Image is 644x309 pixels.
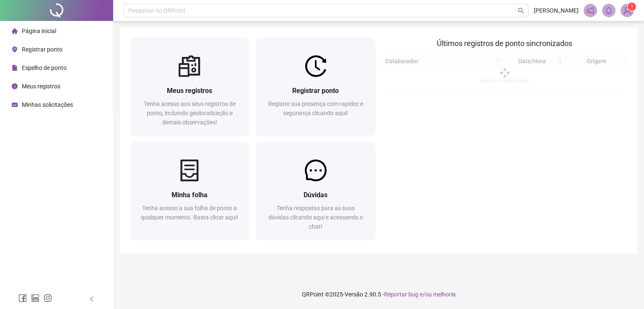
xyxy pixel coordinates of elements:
span: linkedin [31,294,39,302]
span: Tenha acesso a sua folha de ponto a qualquer momento. Basta clicar aqui! [141,205,238,221]
footer: QRPoint © 2025 - 2.90.5 - [113,280,644,309]
span: schedule [12,102,18,108]
a: Meus registrosTenha acesso aos seus registros de ponto, incluindo geolocalização e demais observa... [130,38,249,135]
span: Página inicial [22,28,56,34]
span: Minhas solicitações [22,101,73,108]
span: home [12,28,18,34]
span: Meus registros [167,87,212,95]
span: Meus registros [22,83,60,90]
span: instagram [44,294,52,302]
sup: Atualize o seu contato no menu Meus Dados [628,3,636,11]
span: clock-circle [12,83,18,89]
span: Versão [345,291,363,298]
span: Registrar ponto [292,87,339,95]
a: Minha folhaTenha acesso a sua folha de ponto a qualquer momento. Basta clicar aqui! [130,142,249,239]
span: [PERSON_NAME] [534,6,579,15]
span: file [12,65,18,71]
span: search [518,8,524,14]
img: 93325 [621,4,634,17]
span: bell [605,7,613,14]
span: Minha folha [171,191,208,199]
span: Tenha respostas para as suas dúvidas clicando aqui e acessando o chat! [268,205,363,230]
span: notification [587,7,594,14]
span: facebook [18,294,27,302]
span: Registrar ponto [22,46,62,53]
span: Reportar bug e/ou melhoria [384,291,456,298]
a: DúvidasTenha respostas para as suas dúvidas clicando aqui e acessando o chat! [256,142,376,239]
span: left [89,296,95,302]
a: Registrar pontoRegistre sua presença com rapidez e segurança clicando aqui! [256,38,376,135]
span: Dúvidas [304,191,327,199]
span: environment [12,46,18,52]
span: 1 [631,4,634,10]
span: Últimos registros de ponto sincronizados [437,39,572,48]
span: Espelho de ponto [22,64,67,71]
span: Registre sua presença com rapidez e segurança clicando aqui! [268,100,363,116]
span: Tenha acesso aos seus registros de ponto, incluindo geolocalização e demais observações! [144,100,236,126]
